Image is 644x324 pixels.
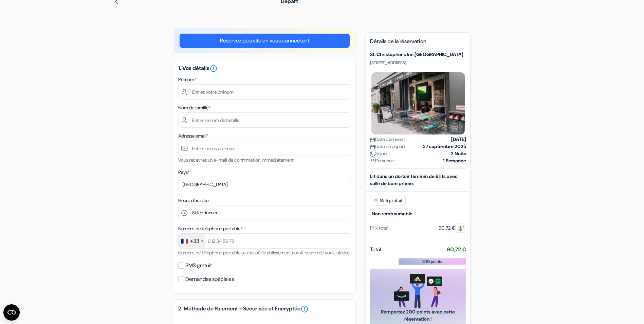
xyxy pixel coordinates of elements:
[178,305,351,313] h5: 2. Méthode de Paiement - Sécurisée et Encryptée
[179,234,205,248] div: France: +33
[422,258,442,265] span: 200 points
[370,157,396,164] span: Personne :
[370,60,466,66] p: [STREET_ADDRESS]
[178,76,196,83] label: Prénom
[370,150,390,157] span: Séjour :
[3,304,20,321] button: Ouvrir le widget CMP
[209,65,218,72] a: error_outline
[178,104,210,111] label: Nom de famille
[451,136,466,143] strong: [DATE]
[455,223,466,233] span: 1
[370,224,390,232] div: Prix total :
[370,196,406,206] span: Wifi gratuit
[178,250,349,256] small: Numéro de téléphone portable au cas où l'établissement aurait besoin de vous joindre
[178,132,208,140] label: Adresse email
[370,159,375,164] img: user_icon.svg
[178,112,351,128] input: Entrer le nom de famille
[370,151,375,157] img: moon.svg
[178,84,351,100] input: Entrez votre prénom
[447,246,466,253] strong: 90,72 €
[370,137,375,142] img: calendar.svg
[178,141,351,156] input: Entrer adresse e-mail
[373,198,379,203] img: free_wifi.svg
[378,308,458,323] span: Remportez 200 points avec cette réservation !
[443,157,466,164] strong: 1 Personne
[458,226,463,231] img: guest.svg
[185,274,234,284] label: Demandes spéciales
[178,169,189,176] label: Pays
[178,233,351,249] input: 6 12 34 56 78
[423,143,466,150] strong: 27 septembre 2025
[370,144,375,149] img: calendar.svg
[370,136,405,143] span: Date d'arrivée :
[370,173,458,186] b: Lit dans un dortoir féminin de 6 lits avec salle de bain privée.
[178,225,242,232] label: Numéro de telephone portable
[185,261,212,270] label: SMS gratuit
[451,150,466,157] strong: 2 Nuits
[300,305,309,313] a: error_outline
[439,224,466,232] div: 90,72 €
[178,157,294,163] small: Vous recevrez un e-mail de confirmation immédiatement
[178,197,208,204] label: Heure d'arrivée
[180,34,350,48] a: Réservez plus vite en vous connectant
[209,65,218,73] i: error_outline
[394,274,442,308] img: gift_card_hero_new.png
[370,52,466,57] h5: St. Christopher's Inn [GEOGRAPHIC_DATA]
[370,143,407,150] span: Date de départ :
[370,38,466,49] h5: Détails de la réservation
[370,209,414,219] small: Non remboursable
[190,237,199,245] div: +33
[178,65,351,73] h5: 1. Vos détails
[370,246,382,254] span: Total:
